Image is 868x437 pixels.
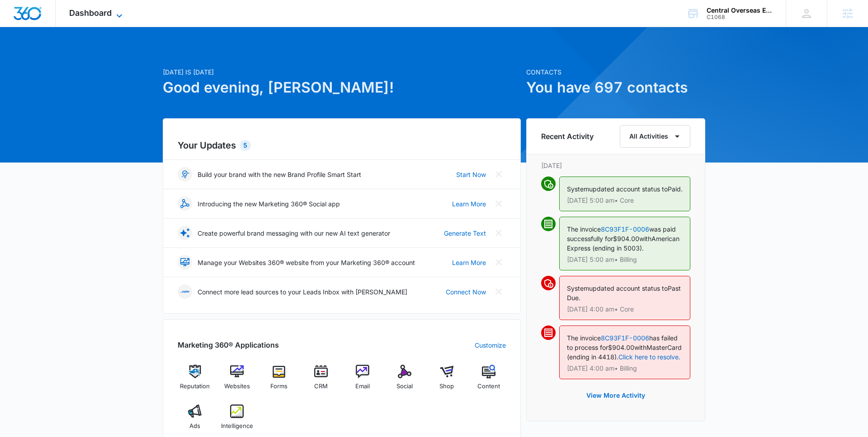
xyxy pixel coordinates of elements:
[475,340,506,350] a: Customize
[618,353,680,361] a: Click here to resolve.
[567,306,683,312] p: [DATE] 4:00 am • Core
[69,8,112,18] span: Dashboard
[526,77,705,98] h1: You have 697 contacts
[446,287,486,297] a: Connect Now
[262,365,297,397] a: Forms
[180,382,210,391] span: Reputation
[567,256,683,263] p: [DATE] 5:00 am • Billing
[634,344,646,351] span: with
[429,365,464,397] a: Shop
[613,235,639,242] span: $904.00
[303,365,338,397] a: CRM
[178,404,212,437] a: Ads
[567,225,601,233] span: The invoice
[567,185,589,193] span: System
[163,77,521,98] h1: Good evening, [PERSON_NAME]!
[198,287,407,297] p: Connect more lead sources to your Leads Inbox with [PERSON_NAME]
[668,185,683,193] span: Paid.
[456,170,486,179] a: Start Now
[345,365,380,397] a: Email
[355,382,370,391] span: Email
[314,382,328,391] span: CRM
[567,334,601,342] span: The invoice
[620,125,690,148] button: All Activities
[601,225,649,233] a: 8C93F1F-0006
[471,365,506,397] a: Content
[198,170,361,179] p: Build your brand with the new Brand Profile Smart Start
[396,382,413,391] span: Social
[198,258,415,267] p: Manage your Websites 360® website from your Marketing 360® account
[198,199,340,209] p: Introducing the new Marketing 360® Social app
[189,422,200,431] span: Ads
[221,422,253,431] span: Intelligence
[491,284,506,299] button: Close
[541,131,594,142] h6: Recent Activity
[707,14,773,20] div: account id
[707,7,773,14] div: account name
[601,334,649,342] a: 8C93F1F-0006
[439,382,454,391] span: Shop
[608,344,634,351] span: $904.00
[567,197,683,204] p: [DATE] 5:00 am • Core
[270,382,288,391] span: Forms
[220,365,255,397] a: Websites
[526,67,705,77] p: Contacts
[567,365,683,372] p: [DATE] 4:00 am • Billing
[589,284,668,292] span: updated account status to
[491,196,506,211] button: Close
[639,235,651,242] span: with
[491,255,506,270] button: Close
[178,339,279,350] h2: Marketing 360® Applications
[387,365,422,397] a: Social
[491,226,506,240] button: Close
[541,161,690,170] p: [DATE]
[198,228,390,238] p: Create powerful brand messaging with our new AI text generator
[477,382,500,391] span: Content
[240,140,251,151] div: 5
[577,385,654,406] button: View More Activity
[589,185,668,193] span: updated account status to
[491,167,506,181] button: Close
[178,139,506,152] h2: Your Updates
[220,404,255,437] a: Intelligence
[444,228,486,238] a: Generate Text
[224,382,250,391] span: Websites
[178,365,212,397] a: Reputation
[163,67,521,77] p: [DATE] is [DATE]
[567,284,589,292] span: System
[452,258,486,267] a: Learn More
[452,199,486,209] a: Learn More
